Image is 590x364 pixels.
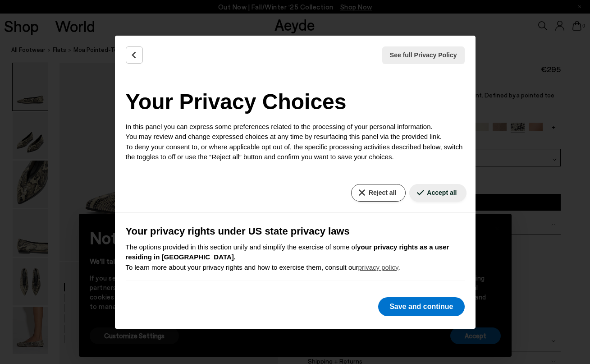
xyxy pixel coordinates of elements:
button: Save and continue [378,297,464,316]
button: See full Privacy Policy [382,46,465,64]
p: The options provided in this section unify and simplify the exercise of some of To learn more abo... [126,242,465,273]
a: privacy policy [358,263,398,271]
h2: Your Privacy Choices [126,86,465,118]
button: Reject all [351,184,406,202]
h3: Your privacy rights under US state privacy laws [126,224,465,239]
button: Back [126,46,143,64]
p: In this panel you can express some preferences related to the processing of your personal informa... [126,122,465,162]
span: See full Privacy Policy [390,51,457,60]
button: Accept all [409,184,466,202]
